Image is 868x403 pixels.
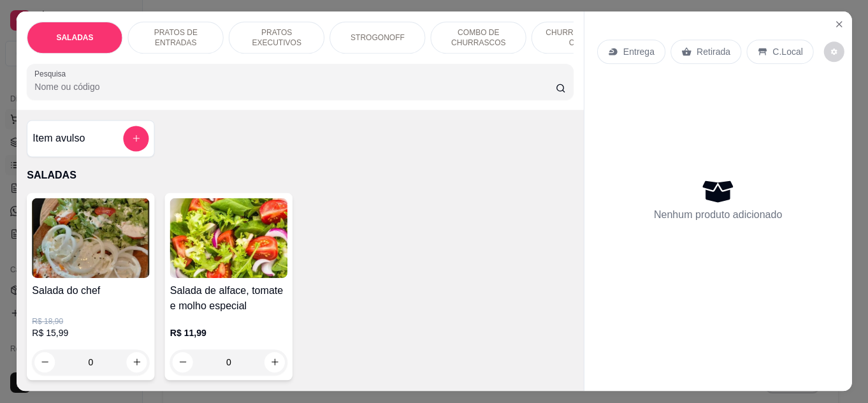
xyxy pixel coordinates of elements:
[828,14,849,34] button: Close
[823,41,844,62] button: decrease-product-quantity
[240,27,314,48] p: PRATOS EXECUTIVOS
[32,283,149,298] h4: Salada do chef
[126,352,147,372] button: increase-product-quantity
[170,198,287,278] img: product-image
[441,27,515,48] p: COMBO DE CHURRASCOS
[172,352,192,372] button: decrease-product-quantity
[27,168,573,183] p: SALADAS
[138,27,212,48] p: PRATOS DE ENTRADAS
[32,326,149,339] p: R$ 15,99
[653,207,781,223] p: Nenhum produto adicionado
[34,69,70,80] label: Pesquisa
[542,27,616,48] p: CHURRASCOS DA CASA
[170,326,287,339] p: R$ 11,99
[123,126,148,152] button: add-separate-item
[697,45,730,58] p: Retirada
[56,33,93,43] p: SALADAS
[33,131,85,147] h4: Item avulso
[32,316,149,326] p: R$ 18,90
[170,283,287,314] h4: Salada de alface, tomate e molho especial
[32,198,149,278] img: product-image
[34,352,55,372] button: decrease-product-quantity
[264,352,285,372] button: increase-product-quantity
[34,81,556,94] input: Pesquisa
[623,45,654,58] p: Entrega
[351,33,405,43] p: STROGONOFF
[772,45,803,58] p: C.Local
